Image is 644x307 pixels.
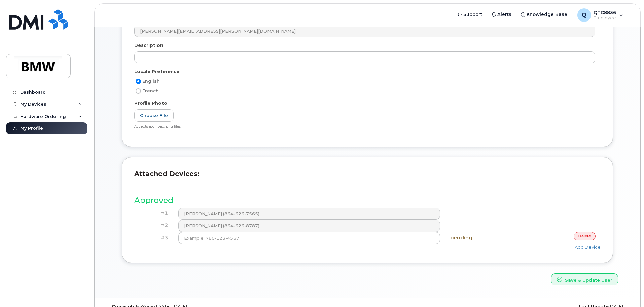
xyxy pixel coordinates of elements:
h4: #3 [139,235,168,241]
h4: #1 [139,211,168,216]
a: Support [453,8,487,21]
button: Save & Update User [551,273,618,286]
label: Profile Photo [134,100,167,106]
input: French [136,88,141,94]
span: French [142,88,159,93]
span: QTC8836 [594,10,616,15]
h4: pending [450,235,518,241]
div: Accepts jpg, jpeg, png files [134,124,595,129]
h4: #2 [139,223,168,228]
span: English [142,79,160,84]
label: Choose File [134,109,174,122]
span: Alerts [497,11,511,18]
label: Description [134,42,163,49]
span: Q [582,11,586,19]
div: QTC8836 [573,8,628,22]
input: Example: 780-123-4567 [178,232,440,244]
input: English [136,79,141,84]
label: Locale Preference [134,68,179,75]
h3: Attached Devices: [134,170,601,184]
a: Alerts [487,8,516,21]
a: Add Device [571,244,601,250]
span: Knowledge Base [527,11,567,18]
span: Support [463,11,482,18]
h3: Approved [134,196,601,205]
a: delete [574,232,596,240]
span: Employee [594,15,616,21]
a: Knowledge Base [516,8,572,21]
iframe: Messenger Launcher [615,278,639,302]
